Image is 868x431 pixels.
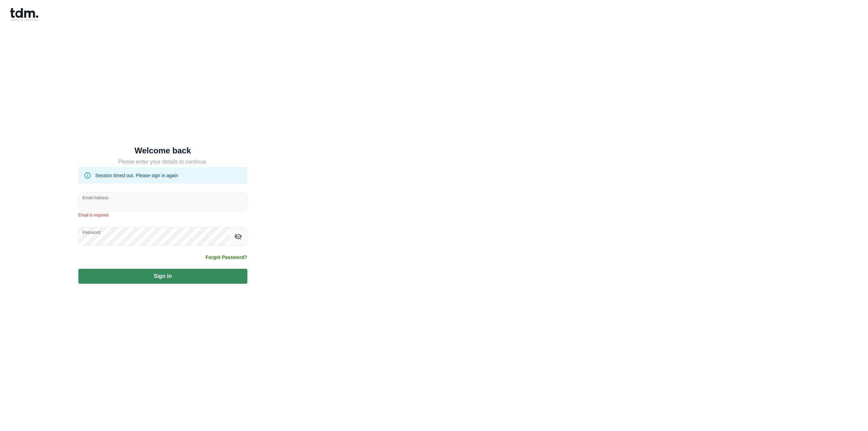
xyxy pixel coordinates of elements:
label: Email Address [82,195,109,201]
label: Password [82,229,100,235]
button: toggle password visibility [232,231,244,242]
p: Email is required [78,212,247,219]
h5: Welcome back [78,147,247,154]
div: Session timed out. Please sign in again [95,169,178,182]
a: Forgot Password? [206,254,247,261]
h5: Please enter your details to continue. [78,158,247,166]
button: Sign in [78,269,247,284]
